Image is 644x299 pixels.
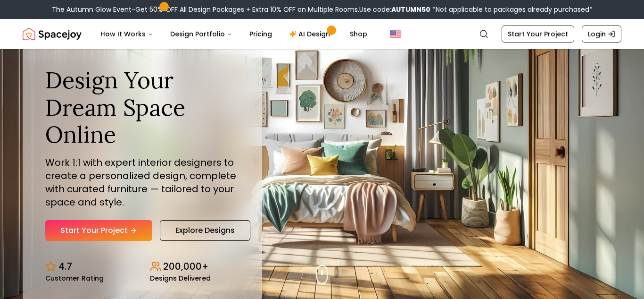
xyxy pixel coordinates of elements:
a: Shop [342,25,375,43]
small: Designs Delivered [150,275,211,282]
button: Design Portfolio [163,25,240,43]
span: *Not applicable to packages already purchased* [430,5,593,14]
b: AUTUMN50 [391,5,430,14]
div: The Autumn Glow Event-Get 50% OFF All Design Packages + Extra 10% OFF on Multiple Rooms. [52,5,593,14]
p: 4.7 [58,260,72,273]
p: 200,000+ [163,260,208,273]
p: Work 1:1 with expert interior designers to create a personalized design, complete with curated fu... [45,156,239,209]
span: Use code: [359,5,430,14]
a: Login [582,26,621,43]
small: Customer Rating [45,275,104,282]
a: Pricing [242,25,280,43]
h1: Design Your Dream Space Online [45,67,239,148]
div: Design stats [45,252,239,282]
img: Spacejoy Logo [23,25,82,43]
a: Start Your Project [502,26,574,43]
img: United States [390,28,401,40]
a: Spacejoy [23,25,82,43]
button: How It Works [93,25,161,43]
nav: Main [93,25,375,43]
a: Explore Designs [160,220,250,241]
a: Start Your Project [45,220,152,241]
a: AI Design [281,25,340,43]
nav: Global [23,19,621,49]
